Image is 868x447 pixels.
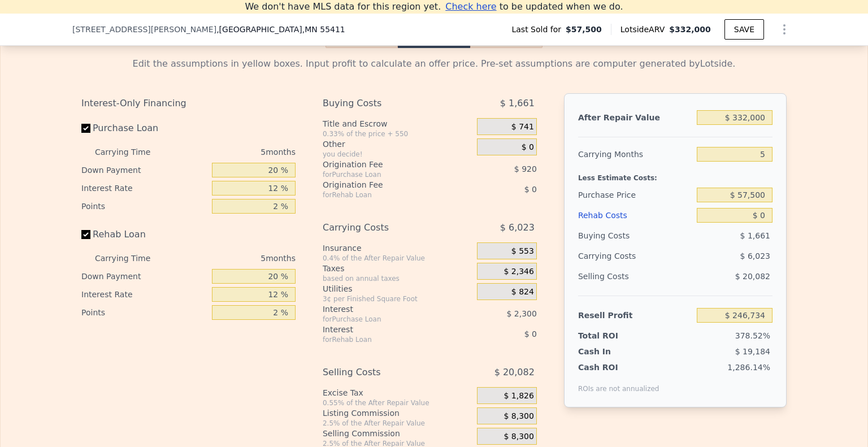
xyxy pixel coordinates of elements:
[323,407,472,419] div: Listing Commission
[81,93,296,114] div: Interest-Only Financing
[578,107,692,128] div: After Repair Value
[511,246,534,257] span: $ 553
[323,419,472,428] div: 2.5% of the After Repair Value
[524,329,537,338] span: $ 0
[81,285,207,303] div: Interest Rate
[72,24,216,35] span: [STREET_ADDRESS][PERSON_NAME]
[735,272,770,281] span: $ 20,082
[506,309,536,318] span: $ 2,300
[773,18,796,41] button: Show Options
[735,347,770,356] span: $ 19,184
[81,161,207,179] div: Down Payment
[323,294,472,303] div: 3¢ per Finished Square Foot
[323,283,472,294] div: Utilities
[511,122,534,132] span: $ 741
[323,242,472,254] div: Insurance
[504,391,533,401] span: $ 1,826
[323,190,449,199] div: for Rehab Loan
[173,249,296,267] div: 5 months
[578,346,649,357] div: Cash In
[302,25,345,34] span: , MN 55411
[323,118,472,129] div: Title and Escrow
[323,150,472,159] div: you decide!
[578,205,692,225] div: Rehab Costs
[511,24,566,35] span: Last Sold for
[740,231,770,240] span: $ 1,661
[566,24,602,35] span: $57,500
[323,179,449,190] div: Origination Fee
[81,230,90,239] input: Rehab Loan
[504,432,533,442] span: $ 8,300
[578,144,692,164] div: Carrying Months
[578,305,692,326] div: Resell Profit
[81,224,207,245] label: Rehab Loan
[323,303,449,315] div: Interest
[504,411,533,422] span: $ 8,300
[727,363,770,372] span: 1,286.14%
[323,428,472,439] div: Selling Commission
[173,143,296,161] div: 5 months
[500,218,535,238] span: $ 6,023
[740,251,770,261] span: $ 6,023
[81,57,787,71] div: Edit the assumptions in yellow boxes. Input profit to calculate an offer price. Pre-set assumptio...
[323,324,449,335] div: Interest
[524,185,537,194] span: $ 0
[620,24,669,35] span: Lotside ARV
[323,129,472,138] div: 0.33% of the price + 550
[81,118,207,138] label: Purchase Loan
[323,170,449,179] div: for Purchase Loan
[514,164,537,173] span: $ 920
[578,266,692,287] div: Selling Costs
[445,1,496,12] span: Check here
[511,287,534,297] span: $ 824
[578,362,659,373] div: Cash ROI
[724,19,764,40] button: SAVE
[323,335,449,344] div: for Rehab Loan
[323,362,449,383] div: Selling Costs
[323,263,472,274] div: Taxes
[323,387,472,398] div: Excise Tax
[323,159,449,170] div: Origination Fee
[81,179,207,197] div: Interest Rate
[81,267,207,285] div: Down Payment
[578,185,692,205] div: Purchase Price
[81,303,207,322] div: Points
[578,164,772,185] div: Less Estimate Costs:
[669,25,711,34] span: $332,000
[81,124,90,133] input: Purchase Loan
[323,218,449,238] div: Carrying Costs
[81,197,207,215] div: Points
[323,274,472,283] div: based on annual taxes
[578,373,659,393] div: ROIs are not annualized
[504,267,533,277] span: $ 2,346
[323,138,472,150] div: Other
[95,143,168,161] div: Carrying Time
[323,93,449,114] div: Buying Costs
[216,24,345,35] span: , [GEOGRAPHIC_DATA]
[735,331,770,340] span: 378.52%
[578,246,649,266] div: Carrying Costs
[95,249,168,267] div: Carrying Time
[578,330,649,341] div: Total ROI
[500,93,535,114] span: $ 1,661
[494,362,535,383] span: $ 20,082
[578,225,692,246] div: Buying Costs
[522,142,534,153] span: $ 0
[323,315,449,324] div: for Purchase Loan
[323,254,472,263] div: 0.4% of the After Repair Value
[323,398,472,407] div: 0.55% of the After Repair Value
